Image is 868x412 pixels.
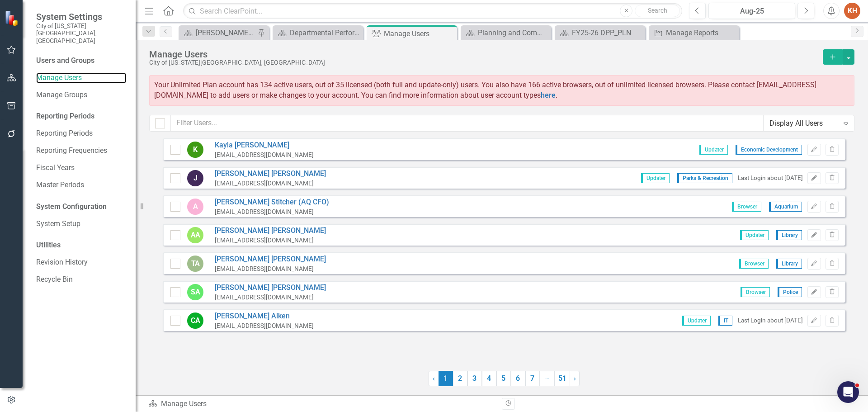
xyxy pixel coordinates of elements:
span: Your Unlimited Plan account has 134 active users, out of 35 licensed (both full and update-only) ... [154,81,816,99]
small: City of [US_STATE][GEOGRAPHIC_DATA], [GEOGRAPHIC_DATA] [36,22,127,44]
div: A [187,199,203,215]
div: AA [187,227,203,243]
a: 5 [496,371,511,386]
a: [PERSON_NAME] Stitcher (AQ CFO) [215,197,329,208]
div: Reporting Periods [36,111,127,122]
a: Reporting Frequencies [36,146,127,156]
div: Departmental Performance Plans - 3 Columns [290,27,361,38]
a: [PERSON_NAME] [PERSON_NAME] [215,254,326,265]
a: here [541,91,556,99]
a: Manage Groups [36,90,127,100]
span: Browser [739,259,769,269]
span: System Settings [36,11,127,22]
div: Utilities [36,240,127,251]
a: 51 [554,371,570,386]
div: [EMAIL_ADDRESS][DOMAIN_NAME] [215,208,329,216]
span: › [574,374,576,383]
span: Updater [641,173,670,183]
span: IT [718,316,732,326]
a: System Setup [36,219,127,229]
span: ‹ [433,374,435,383]
button: Aug-25 [708,3,795,19]
a: Manage Users [36,73,127,83]
a: Planning and Community Development [463,27,549,38]
div: SA [187,284,203,300]
a: 2 [453,371,467,386]
div: Display All Users [769,118,839,128]
div: CA [187,313,203,329]
a: [PERSON_NAME] [PERSON_NAME] [215,226,326,236]
span: 1 [439,371,453,386]
div: [PERSON_NAME]'s Home [196,27,255,38]
a: [PERSON_NAME] Aiken [215,311,314,322]
div: Users and Groups [36,56,127,66]
span: Economic Development [736,145,802,155]
a: 7 [525,371,540,386]
div: [EMAIL_ADDRESS][DOMAIN_NAME] [215,179,326,188]
a: Fiscal Years [36,163,127,173]
div: [EMAIL_ADDRESS][DOMAIN_NAME] [215,322,314,330]
div: J [187,170,203,186]
a: 3 [467,371,482,386]
div: [EMAIL_ADDRESS][DOMAIN_NAME] [215,293,326,302]
span: Updater [682,316,711,326]
div: Aug-25 [712,6,792,17]
span: Browser [741,287,770,297]
div: Manage Users [148,399,495,409]
div: [EMAIL_ADDRESS][DOMAIN_NAME] [215,236,326,245]
div: Manage Users [149,49,818,59]
span: Aquarium [769,202,802,212]
a: FY25-26 DPP_PLN [557,27,643,38]
span: Library [776,230,802,240]
a: Departmental Performance Plans - 3 Columns [275,27,361,38]
span: Browser [732,202,761,212]
a: Reporting Periods [36,128,127,139]
span: Library [776,259,802,269]
input: Filter Users... [170,115,764,132]
div: FY25-26 DPP_PLN [572,27,643,38]
div: Last Login about [DATE] [738,316,803,325]
a: 6 [511,371,525,386]
a: [PERSON_NAME] [PERSON_NAME] [215,283,326,293]
div: [EMAIL_ADDRESS][DOMAIN_NAME] [215,265,326,273]
button: Search [635,5,680,17]
div: Planning and Community Development [478,27,549,38]
button: KH [844,3,860,19]
div: Last Login about [DATE] [738,174,803,182]
div: K [187,142,203,158]
div: Manage Users [384,28,455,39]
a: Revision History [36,257,127,268]
span: Parks & Recreation [677,173,732,183]
input: Search ClearPoint... [183,3,682,19]
a: [PERSON_NAME]'s Home [181,27,255,38]
div: City of [US_STATE][GEOGRAPHIC_DATA], [GEOGRAPHIC_DATA] [149,59,818,66]
div: System Configuration [36,202,127,212]
img: ClearPoint Strategy [5,10,20,26]
a: [PERSON_NAME] [PERSON_NAME] [215,169,326,179]
a: Recycle Bin [36,275,127,285]
span: Police [778,287,802,297]
div: [EMAIL_ADDRESS][DOMAIN_NAME] [215,151,314,159]
a: Master Periods [36,180,127,190]
a: Kayla [PERSON_NAME] [215,140,314,151]
div: Manage Reports [666,27,737,38]
div: TA [187,256,203,272]
a: 4 [482,371,496,386]
iframe: Intercom live chat [837,381,859,403]
span: Search [648,7,667,14]
span: Updater [699,145,728,155]
span: Updater [740,230,769,240]
a: Manage Reports [651,27,737,38]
